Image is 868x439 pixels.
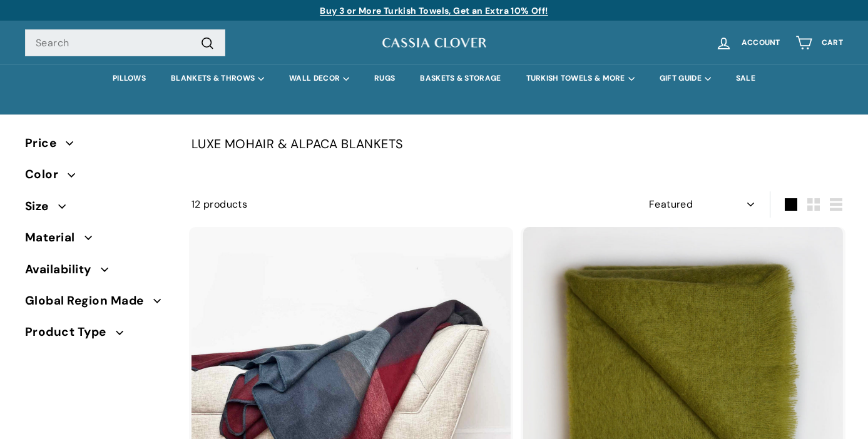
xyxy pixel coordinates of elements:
span: Size [25,197,58,216]
summary: BLANKETS & THROWS [158,64,277,93]
a: Cart [788,24,850,61]
summary: WALL DECOR [277,64,362,93]
span: Color [25,165,68,184]
summary: GIFT GUIDE [647,64,723,93]
a: PILLOWS [100,64,158,93]
span: Material [25,228,84,247]
div: 12 products [191,196,518,213]
button: Color [25,162,171,193]
button: Product Type [25,320,171,351]
input: Search [25,29,225,57]
span: Product Type [25,323,116,341]
a: Account [708,24,788,61]
button: Price [25,131,171,162]
span: Global Region Made [25,291,153,310]
summary: TURKISH TOWELS & MORE [514,64,647,93]
a: BASKETS & STORAGE [407,64,513,93]
span: Account [742,39,780,47]
a: RUGS [362,64,407,93]
button: Material [25,225,171,256]
a: Buy 3 or More Turkish Towels, Get an Extra 10% Off! [320,5,548,16]
p: LUXE MOHAIR & ALPACA BLANKETS [191,134,843,154]
span: Availability [25,260,101,279]
span: Price [25,134,66,153]
button: Availability [25,257,171,288]
a: SALE [723,64,768,93]
span: Cart [822,39,843,47]
button: Size [25,194,171,225]
button: Global Region Made [25,288,171,320]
